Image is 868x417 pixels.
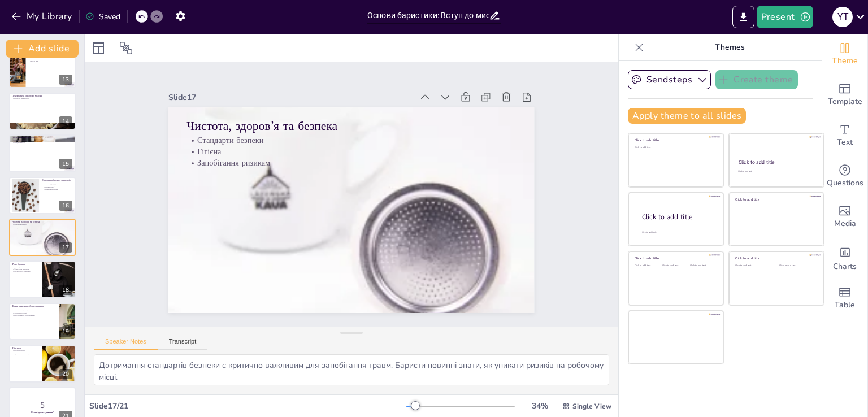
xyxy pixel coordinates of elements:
button: Transcript [158,338,208,350]
p: Стандарти безпеки [12,224,72,226]
button: Create theme [715,70,798,89]
div: Click to add text [635,146,715,149]
p: Оптимальні температури [12,99,72,102]
div: Click to add title [739,159,814,166]
div: Add text boxes [822,115,867,156]
span: Charts [833,260,857,273]
div: 16 [59,201,72,211]
p: Створення малюнків [42,188,72,190]
p: Кращі практики обслуговування [12,305,56,308]
div: Add images, graphics, shapes or video [822,197,867,237]
p: Запобігання ризикам [233,68,506,271]
div: Change the overall theme [822,34,867,75]
div: 17 [59,242,72,253]
div: Y T [832,7,853,27]
p: Естетичні напої [42,186,72,188]
span: Text [837,136,853,149]
p: Чистота, здоров’я та безпека [12,220,72,224]
p: Обслуговування гостей [12,354,39,356]
p: Гігієна [240,58,513,261]
div: 14 [9,93,76,130]
button: My Library [8,7,77,25]
div: 20 [9,345,76,382]
div: 20 [59,369,72,379]
p: Спілкування з клієнтами [12,270,39,272]
div: Click to add body [642,231,713,233]
div: Click to add text [662,264,688,267]
button: Present [757,6,813,28]
p: Вплив на текстуру [29,58,72,60]
div: 34 % [526,401,553,411]
input: Insert title [367,7,489,24]
p: Формування враження [12,268,39,270]
p: Якість піни [29,60,72,62]
div: 13 [9,51,76,88]
p: Контроль температури [12,98,72,100]
p: Роль баристи [12,263,39,266]
div: Add ready made slides [822,75,867,115]
div: Click to add title [735,197,816,202]
div: Click to add title [635,256,715,260]
button: Export to PowerPoint [732,6,754,28]
div: Click to add text [779,264,815,267]
p: Температура спіненого молока [12,94,72,98]
p: Чистота, здоров’я та безпека [253,36,530,243]
p: Необхідні знання [12,350,39,352]
div: Get real-time input from your audience [822,156,867,197]
div: Layout [89,39,107,57]
p: Гігієна [12,225,72,228]
div: 13 [59,75,72,85]
p: Аналіз потреб гостей [12,310,56,312]
p: Задоволення гостей [12,312,56,314]
p: Створення базових малюнків [42,179,72,182]
span: Table [835,299,855,311]
div: Slide 17 [258,4,461,156]
div: Slide 17 / 21 [89,401,406,411]
p: 5 [12,399,72,411]
button: Apply theme to all slides [628,108,746,124]
p: Уникнення погіршення якості [12,102,72,104]
p: Високий рівень обслуговування [12,314,56,316]
div: 18 [59,285,72,295]
span: Position [119,41,133,55]
span: Questions [827,177,863,189]
p: Запобігання ризикам [12,228,72,230]
p: Вливання молока [12,144,72,146]
div: Click to add text [738,170,813,173]
div: 17 [9,219,76,256]
div: Click to add text [690,264,715,267]
p: Техніки free pour [42,184,72,186]
div: 16 [9,177,76,214]
div: 18 [9,260,76,298]
span: Media [834,218,856,230]
div: Click to add text [635,264,660,267]
span: Single View [572,402,611,411]
button: Add slide [6,40,79,58]
p: Навички приготування [12,352,39,354]
p: Техніка вливання молока [12,137,72,140]
div: 15 [9,134,76,172]
div: 19 [9,303,76,340]
div: Add a table [822,278,867,319]
div: 19 [59,327,72,337]
div: Click to add title [735,256,816,260]
strong: Готові до тестування? [31,410,53,413]
div: Click to add text [735,264,771,267]
div: 14 [59,116,72,127]
button: Y T [832,6,853,28]
div: Click to add title [642,212,714,221]
div: 15 [59,159,72,169]
p: Підсумок [12,346,39,350]
div: Click to add title [635,138,715,142]
p: Стандарти безпеки [247,49,520,252]
p: Правильна техніка [12,140,72,142]
p: Стандарти якості [12,142,72,144]
span: Theme [832,55,858,67]
p: Themes [648,34,811,61]
p: Взаємодія з гостями [12,266,39,268]
button: Sendsteps [628,70,711,89]
textarea: Дотримання стандартів безпеки є критично важливим для запобігання травм. Баристи повинні знати, я... [94,354,609,385]
span: Template [828,95,862,108]
button: Speaker Notes [94,338,158,350]
div: Saved [85,11,120,22]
